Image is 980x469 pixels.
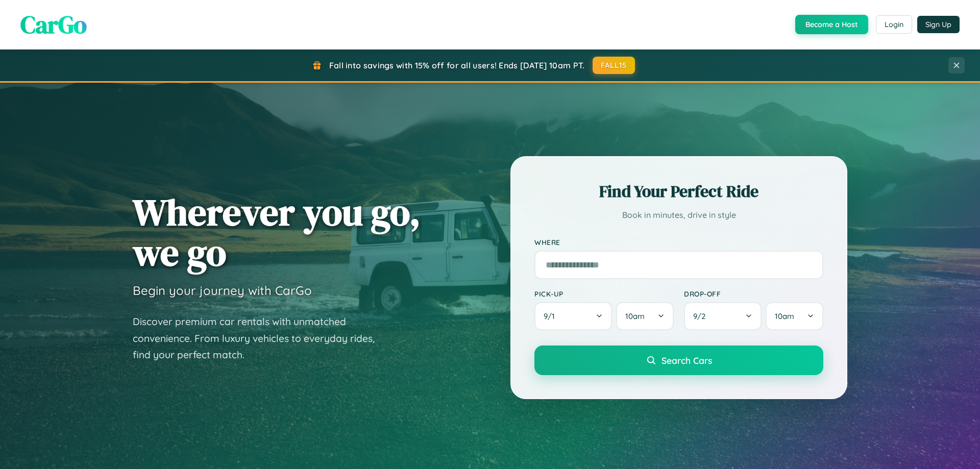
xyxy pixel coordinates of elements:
[795,15,868,34] button: Become a Host
[917,16,960,33] button: Sign Up
[684,302,762,330] button: 9/2
[625,311,645,321] span: 10am
[766,302,823,330] button: 10am
[534,208,823,223] p: Book in minutes, drive in style
[534,180,823,203] h2: Find Your Perfect Ride
[876,15,912,34] button: Login
[534,289,674,298] label: Pick-up
[20,8,87,41] span: CarGo
[133,283,312,298] h3: Begin your journey with CarGo
[133,192,421,273] h1: Wherever you go, we go
[544,311,560,321] span: 9 / 1
[329,60,585,70] span: Fall into savings with 15% off for all users! Ends [DATE] 10am PT.
[534,238,823,246] label: Where
[133,313,388,363] p: Discover premium car rentals with unmatched convenience. From luxury vehicles to everyday rides, ...
[684,289,823,298] label: Drop-off
[661,355,712,366] span: Search Cars
[593,57,635,74] button: FALL15
[616,302,674,330] button: 10am
[534,345,823,375] button: Search Cars
[534,302,612,330] button: 9/1
[775,311,794,321] span: 10am
[693,311,710,321] span: 9 / 2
